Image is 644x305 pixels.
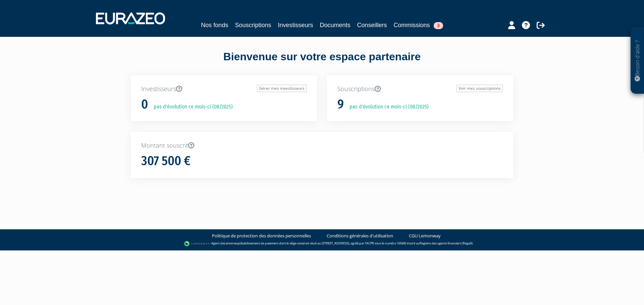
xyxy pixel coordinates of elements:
a: Investisseurs [278,20,313,30]
p: Investisseurs [141,85,307,93]
a: Registre des agents financiers (Regafi) [420,241,473,245]
h1: 307 500 € [141,154,191,168]
span: 3 [434,22,443,29]
h1: 9 [337,97,344,111]
p: Besoin d'aide ? [634,30,641,91]
p: Montant souscrit [141,141,503,150]
p: Souscriptions [337,85,503,93]
h1: 0 [141,97,148,111]
a: Conditions générales d'utilisation [327,233,393,239]
a: Souscriptions [235,20,271,30]
a: Lemonway [224,241,239,245]
a: Voir mes souscriptions [457,85,503,92]
p: pas d'évolution ce mois-ci (08/2025) [345,103,429,111]
img: 1732889491-logotype_eurazeo_blanc_rvb.png [96,12,165,24]
a: CGU Lemonway [409,233,441,239]
a: Gérer mes investisseurs [257,85,307,92]
img: logo-lemonway.png [184,240,210,247]
a: Nos fonds [201,20,228,30]
p: pas d'évolution ce mois-ci (08/2025) [149,103,233,111]
a: Conseillers [357,20,387,30]
a: Documents [320,20,351,30]
div: - Agent de (établissement de paiement dont le siège social est situé au [STREET_ADDRESS], agréé p... [7,240,637,247]
div: Bienvenue sur votre espace partenaire [126,49,518,75]
a: Politique de protection des données personnelles [212,233,311,239]
a: Commissions3 [394,20,443,30]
